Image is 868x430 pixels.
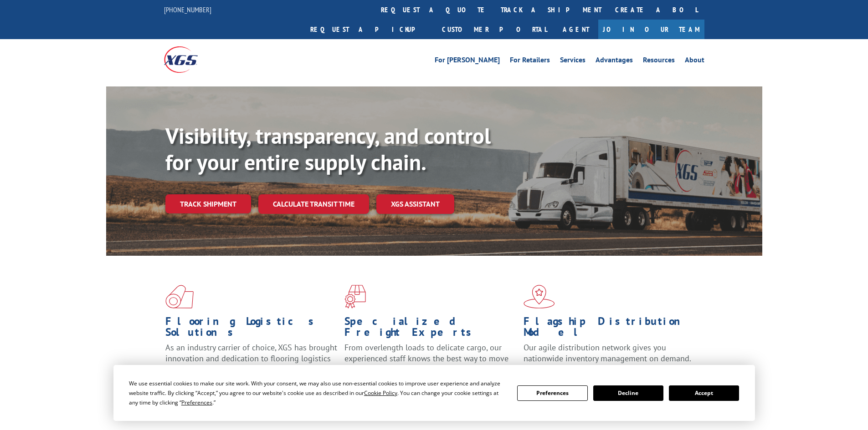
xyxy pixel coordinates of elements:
div: Cookie Consent Prompt [113,365,755,421]
a: Agent [554,20,598,39]
a: For Retailers [510,56,550,66]
a: XGS ASSISTANT [376,194,454,214]
span: As an industry carrier of choice, XGS has brought innovation and dedication to flooring logistics... [165,342,337,374]
div: We use essential cookies to make our site work. With your consent, we may also use non-essential ... [129,379,506,407]
a: Resources [643,56,675,66]
h1: Flagship Distribution Model [524,316,696,342]
a: Track shipment [165,194,251,213]
button: Decline [593,385,663,401]
a: For [PERSON_NAME] [435,56,500,66]
span: Cookie Policy [364,389,397,397]
h1: Flooring Logistics Solutions [165,316,338,342]
a: Advantages [596,56,633,66]
a: [PHONE_NUMBER] [164,5,211,14]
a: Request a pickup [303,20,435,39]
span: Preferences [181,399,212,406]
b: Visibility, transparency, and control for your entire supply chain. [165,121,491,176]
button: Accept [669,385,739,401]
img: xgs-icon-flagship-distribution-model-red [524,285,555,309]
a: Calculate transit time [258,194,369,214]
h1: Specialized Freight Experts [344,316,517,342]
p: From overlength loads to delicate cargo, our experienced staff knows the best way to move your fr... [344,342,517,383]
button: Preferences [517,385,587,401]
a: Customer Portal [435,20,554,39]
a: About [685,56,704,66]
a: Join Our Team [598,20,704,39]
a: Services [560,56,586,66]
img: xgs-icon-total-supply-chain-intelligence-red [165,285,194,309]
span: Our agile distribution network gives you nationwide inventory management on demand. [524,342,691,364]
img: xgs-icon-focused-on-flooring-red [344,285,366,309]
